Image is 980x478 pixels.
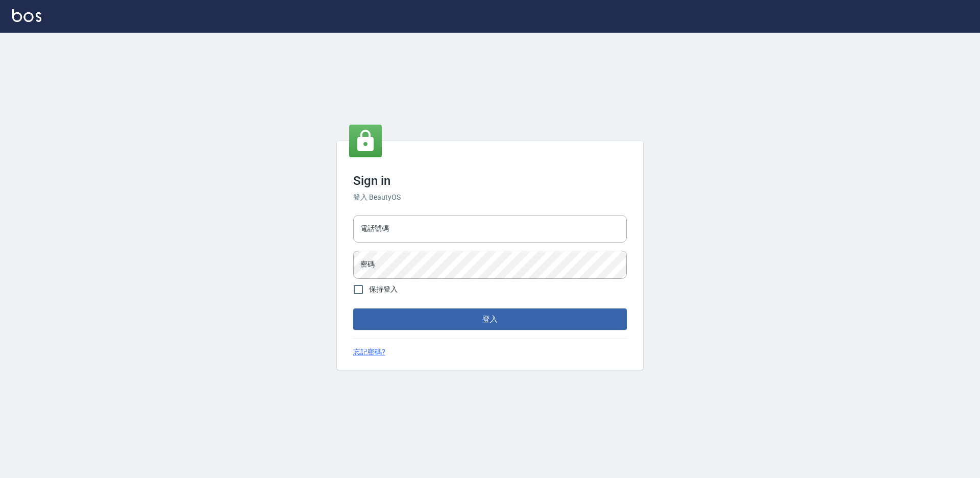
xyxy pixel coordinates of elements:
h6: 登入 BeautyOS [353,192,627,203]
img: Logo [12,9,41,22]
a: 忘記密碼? [353,347,385,357]
button: 登入 [353,308,627,330]
span: 保持登入 [369,284,398,295]
h3: Sign in [353,174,627,188]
